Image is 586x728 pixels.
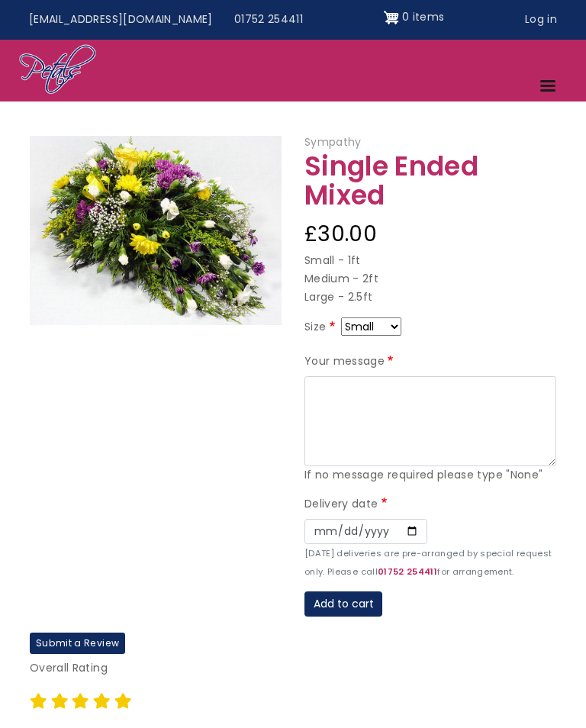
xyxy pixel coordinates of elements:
small: [DATE] deliveries are pre-arranged by special request only. Please call for arrangement. [304,547,552,578]
p: Overall Rating [30,659,556,678]
div: £30.00 [304,216,556,253]
a: [EMAIL_ADDRESS][DOMAIN_NAME] [18,5,224,34]
a: 01752 254411 [378,565,437,578]
span: Sympathy [304,134,362,150]
span: Medium - 2ft [304,271,378,286]
label: Delivery date [304,495,390,514]
button: Add to cart [304,591,382,617]
label: Submit a Review [30,633,125,653]
a: Shopping cart 0 items [384,5,445,30]
span: Large - 2.5ft [304,289,373,304]
img: Home [18,43,97,97]
a: Log in [514,5,568,34]
span: 0 items [402,9,444,24]
img: Single Ended Mixed [30,136,282,325]
span: Small - 1ft [304,253,361,268]
h1: Single Ended Mixed [304,152,556,211]
div: If no message required please type "None" [304,466,556,485]
img: Shopping cart [384,5,399,30]
label: Your message [304,353,397,371]
label: Size [304,318,338,337]
a: 01752 254411 [224,5,314,34]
